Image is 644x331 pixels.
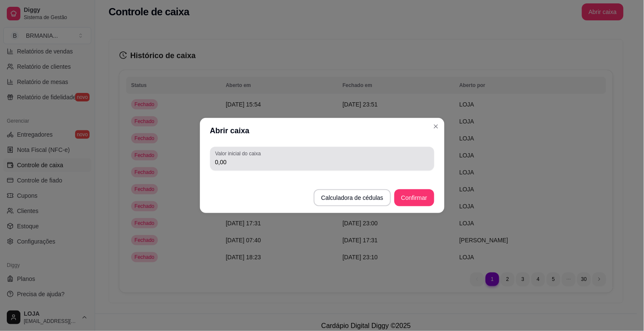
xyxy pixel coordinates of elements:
[429,120,443,133] button: Close
[215,150,264,157] label: Valor inicial do caixa
[215,158,429,166] input: Valor inicial do caixa
[200,118,444,143] header: Abrir caixa
[314,189,391,206] button: Calculadora de cédulas
[394,189,434,206] button: Confirmar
